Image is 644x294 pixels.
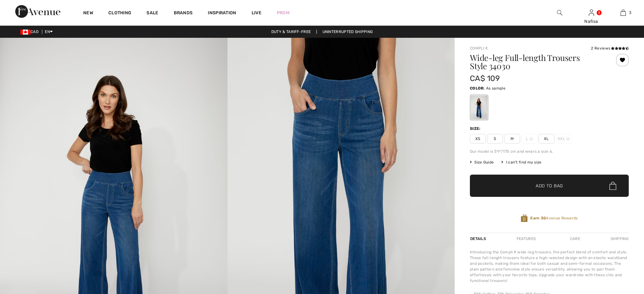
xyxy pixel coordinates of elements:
[470,54,602,70] h1: Wide-leg Full-length Trousers Style 34030
[486,86,505,90] span: As sample
[589,10,594,16] a: Sign In
[45,30,53,34] span: EN
[536,183,563,189] span: Add to Bag
[277,10,289,16] a: Prom
[470,175,629,197] button: Add to Bag
[470,126,482,131] div: Size:
[530,137,533,140] img: ring-m.svg
[470,249,629,284] div: Introducing the Compli K wide-leg trousers, the perfect blend of comfort and style. These full-le...
[470,149,629,154] div: Our model is 5'9"/175 cm and wears a size 6.
[470,134,486,144] span: XS
[501,159,541,165] div: I can't find my size
[470,86,485,90] span: Color:
[591,45,629,51] div: 2 Reviews
[511,233,541,244] div: Features
[470,74,500,83] span: CA$ 109
[566,137,570,140] img: ring-m.svg
[15,5,60,18] img: 1ère Avenue
[521,134,537,144] span: L
[470,233,488,244] div: Details
[470,159,494,165] span: Size Guide
[146,10,158,17] a: Sale
[620,9,626,17] img: My Bag
[589,9,594,17] img: My Info
[208,10,236,17] span: Inspiration
[20,30,41,34] span: CAD
[487,134,503,144] span: S
[539,134,554,144] span: XL
[557,9,562,17] img: search the website
[530,216,546,220] strong: Earn 30
[609,233,629,244] div: Shipping
[521,214,528,223] img: Avenue Rewards
[607,9,639,17] a: 3
[629,10,631,16] span: 3
[83,10,93,17] a: New
[470,46,488,50] a: Compli K
[556,134,572,144] span: XXL
[174,10,193,17] a: Brands
[471,96,487,119] div: As sample
[504,134,520,144] span: M
[609,182,616,190] img: Bag.svg
[252,10,261,16] a: Live
[565,233,586,244] div: Care
[108,10,131,17] a: Clothing
[576,18,607,25] div: Nafisa
[20,30,31,35] img: Canadian Dollar
[530,215,578,221] span: Avenue Rewards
